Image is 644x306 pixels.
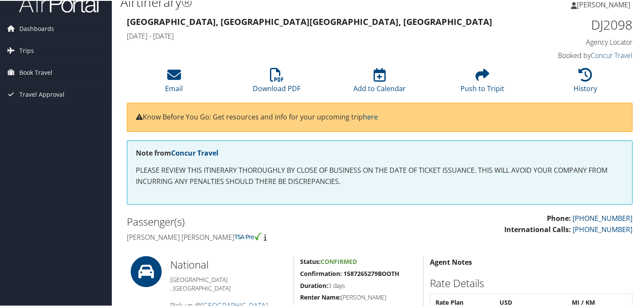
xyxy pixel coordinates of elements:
[19,83,64,104] span: Travel Approval
[516,37,633,46] h4: Agency Locator
[19,61,52,83] span: Book Travel
[136,147,218,157] strong: Note from
[300,269,399,277] strong: Confirmation: 1587265279BOOTH
[516,15,633,33] h1: DJ2098
[430,257,472,266] strong: Agent Notes
[127,15,492,27] strong: [GEOGRAPHIC_DATA], [GEOGRAPHIC_DATA] [GEOGRAPHIC_DATA], [GEOGRAPHIC_DATA]
[504,224,571,233] strong: International Calls:
[321,257,357,265] span: Confirmed
[353,72,406,92] a: Add to Calendar
[300,292,417,301] h5: [PERSON_NAME]
[170,257,287,271] h2: National
[573,224,632,233] a: [PHONE_NUMBER]
[170,275,287,291] h5: [GEOGRAPHIC_DATA] , [GEOGRAPHIC_DATA]
[300,281,328,289] strong: Duration:
[300,281,417,289] h5: 3 days
[573,72,597,92] a: History
[171,147,218,157] a: Concur Travel
[127,31,503,40] h4: [DATE] - [DATE]
[136,111,623,122] p: Know Before You Go: Get resources and info for your upcoming trip
[591,50,632,59] a: Concur Travel
[573,213,632,222] a: [PHONE_NUMBER]
[430,275,633,290] h2: Rate Details
[300,257,321,265] strong: Status:
[127,214,373,228] h2: Passenger(s)
[165,72,183,92] a: Email
[460,72,504,92] a: Push to Tripit
[363,111,378,121] a: here
[516,50,633,59] h4: Booked by
[136,164,623,186] p: PLEASE REVIEW THIS ITINERARY THOROUGHLY BY CLOSE OF BUSINESS ON THE DATE OF TICKET ISSUANCE. THIS...
[127,232,373,241] h4: [PERSON_NAME] [PERSON_NAME]
[19,39,34,61] span: Trips
[253,72,301,92] a: Download PDF
[547,213,571,222] strong: Phone:
[300,292,341,300] strong: Renter Name:
[19,17,54,39] span: Dashboards
[234,232,262,239] img: tsa-precheck.png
